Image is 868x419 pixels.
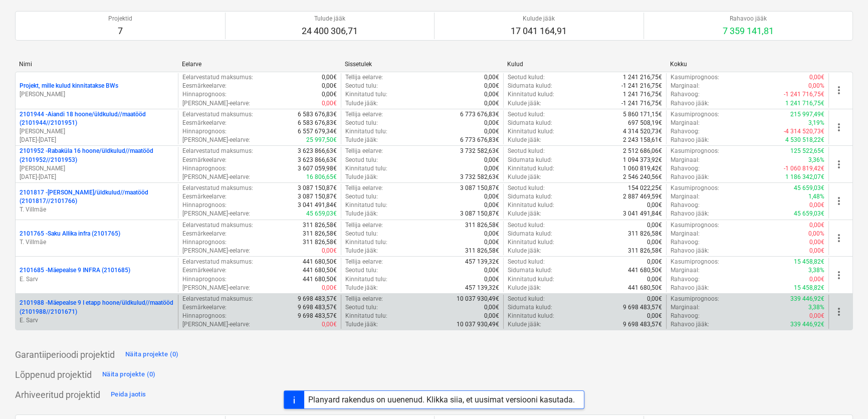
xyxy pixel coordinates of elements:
[484,99,499,108] p: 0,00€
[182,73,253,82] p: Eelarvestatud maksumus :
[182,312,227,320] p: Hinnaprognoos :
[484,90,499,99] p: 0,00€
[345,266,378,275] p: Seotud tulu :
[345,156,378,164] p: Seotud tulu :
[20,82,118,90] p: Projekt, mille kulud kinnitatakse BWs
[508,320,541,329] p: Kulude jääk :
[20,147,174,164] p: 2101952 - Rabaküla 16 hoone/üldkulud//maatööd (2101952//2101953)
[457,295,499,303] p: 10 037 930,49€
[508,312,554,320] p: Kinnitatud kulud :
[484,119,499,127] p: 0,00€
[623,110,662,119] p: 5 860 171,15€
[671,119,700,127] p: Marginaal :
[647,312,662,320] p: 0,00€
[303,266,337,275] p: 441 680,50€
[833,84,845,96] span: more_vert
[671,99,709,108] p: Rahavoo jääk :
[322,73,337,82] p: 0,00€
[345,303,378,312] p: Seotud tulu :
[794,258,824,266] p: 15 458,82€
[508,192,552,201] p: Sidumata kulud :
[298,119,337,127] p: 6 583 676,83€
[508,266,552,275] p: Sidumata kulud :
[508,73,545,82] p: Seotud kulud :
[298,295,337,303] p: 9 698 483,57€
[182,238,227,247] p: Hinnaprognoos :
[298,127,337,136] p: 6 557 679,34€
[484,303,499,312] p: 0,00€
[508,82,552,90] p: Sidumata kulud :
[308,395,575,404] div: Planyard rakendus on uuenenud. Klikka siia, et uusimat versiooni kasutada.
[784,90,824,99] p: -1 241 716,75€
[20,127,174,136] p: [PERSON_NAME]
[20,110,174,127] p: 2101944 - Aiandi 18 hoone/üldkulud//maatööd (2101944//2101951)
[484,164,499,173] p: 0,00€
[484,266,499,275] p: 0,00€
[809,312,824,320] p: 0,00€
[508,258,545,266] p: Seotud kulud :
[647,238,662,247] p: 0,00€
[671,247,709,255] p: Rahavoo jääk :
[628,284,662,292] p: 441 680,50€
[809,275,824,284] p: 0,00€
[623,209,662,218] p: 3 041 491,84€
[345,320,378,329] p: Tulude jääk :
[671,82,700,90] p: Marginaal :
[808,303,824,312] p: 3,38%
[628,266,662,275] p: 441 680,50€
[182,209,250,218] p: [PERSON_NAME]-eelarve :
[111,389,146,400] div: Peida jaotis
[182,147,253,155] p: Eelarvestatud maksumus :
[671,284,709,292] p: Rahavoo jääk :
[345,61,500,68] div: Sissetulek
[794,184,824,192] p: 45 659,03€
[647,221,662,230] p: 0,00€
[671,164,700,173] p: Rahavoog :
[102,369,156,380] div: Näita projekte (0)
[303,238,337,247] p: 311 826,58€
[345,295,383,303] p: Tellija eelarve :
[808,230,824,238] p: 0,00%
[621,99,662,108] p: -1 241 716,75€
[345,173,378,181] p: Tulude jääk :
[623,173,662,181] p: 2 546 240,56€
[508,247,541,255] p: Kulude jääk :
[671,110,719,119] p: Kasumiprognoos :
[808,192,824,201] p: 1,48%
[484,312,499,320] p: 0,00€
[20,188,174,205] p: 2101817 - [PERSON_NAME]/üldkulud//maatööd (2101817//2101766)
[19,61,174,68] div: Nimi
[484,73,499,82] p: 0,00€
[20,90,174,99] p: [PERSON_NAME]
[484,238,499,247] p: 0,00€
[460,209,499,218] p: 3 087 150,87€
[322,90,337,99] p: 0,00€
[345,275,387,284] p: Kinnitatud tulu :
[108,25,132,37] p: 7
[345,127,387,136] p: Kinnitatud tulu :
[671,73,719,82] p: Kasumiprognoos :
[345,258,383,266] p: Tellija eelarve :
[303,230,337,238] p: 311 826,58€
[322,99,337,108] p: 0,00€
[182,192,227,201] p: Eesmärkeelarve :
[20,238,174,247] p: T. Villmäe
[306,209,337,218] p: 45 659,03€
[809,73,824,82] p: 0,00€
[784,127,824,136] p: -4 314 520,73€
[182,184,253,192] p: Eelarvestatud maksumus :
[508,238,554,247] p: Kinnitatud kulud :
[20,275,174,284] p: E. Sarv
[298,303,337,312] p: 9 698 483,57€
[671,201,700,209] p: Rahavoog :
[345,238,387,247] p: Kinnitatud tulu :
[628,230,662,238] p: 311 826,58€
[484,230,499,238] p: 0,00€
[460,136,499,144] p: 6 773 676,83€
[484,82,499,90] p: 0,00€
[182,266,227,275] p: Eesmärkeelarve :
[20,164,174,173] p: [PERSON_NAME]
[833,158,845,170] span: more_vert
[671,209,709,218] p: Rahavoo jääk :
[345,209,378,218] p: Tulude jääk :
